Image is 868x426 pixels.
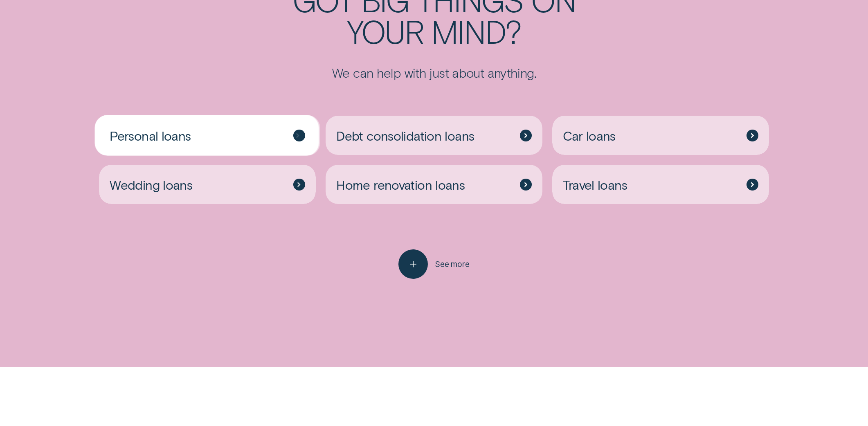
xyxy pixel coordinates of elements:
span: Home renovation loans [336,177,465,193]
button: See more [398,249,469,279]
a: Car loans [552,116,769,155]
a: Personal loans [99,116,316,155]
a: Home renovation loans [326,165,542,204]
a: Debt consolidation loans [326,116,542,155]
span: Wedding loans [110,177,192,193]
span: Travel loans [563,177,627,193]
a: Travel loans [552,165,769,204]
span: See more [435,259,469,269]
a: Wedding loans [99,165,316,204]
span: Debt consolidation loans [336,128,474,143]
span: Car loans [563,128,615,143]
p: We can help with just about anything. [241,65,627,81]
span: Personal loans [110,128,191,143]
